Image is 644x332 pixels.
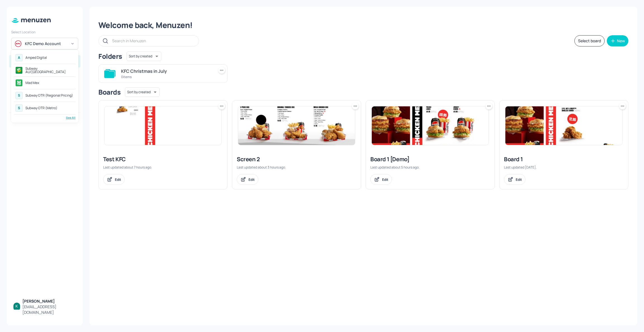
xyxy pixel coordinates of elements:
div: Subway AU/[GEOGRAPHIC_DATA] [25,67,74,74]
div: Mad Mex [25,81,39,85]
div: Subway OTR (Regional Pricing) [25,94,73,97]
img: avatar [16,80,22,86]
div: S [15,104,23,112]
div: Amped Digital [25,56,47,59]
div: Subway OTR (Metro) [25,106,57,110]
div: S [15,92,23,99]
div: A [15,54,23,61]
div: See All [14,116,75,120]
img: avatar [16,67,22,74]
